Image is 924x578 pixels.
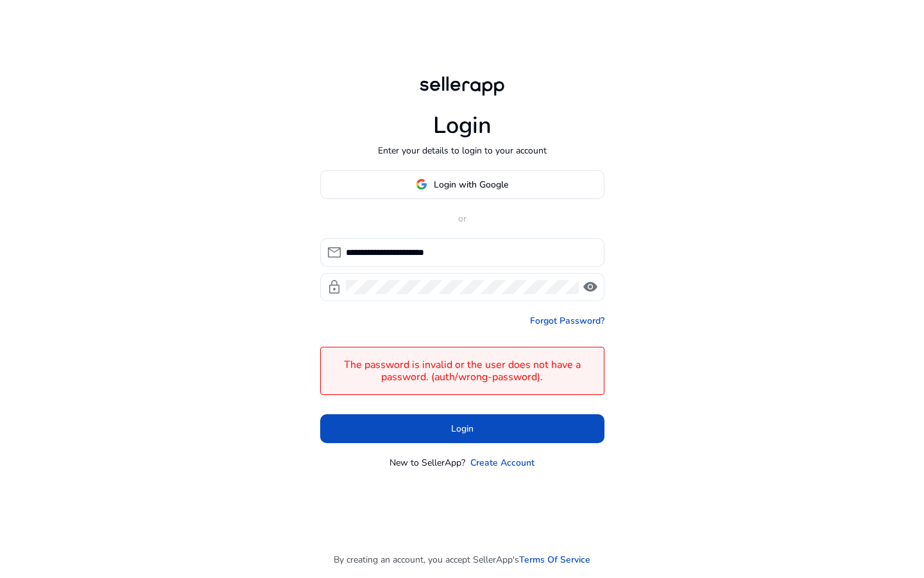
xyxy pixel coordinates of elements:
[583,279,598,295] span: visibility
[433,112,492,139] h1: Login
[470,456,535,469] a: Create Account
[530,314,604,328] a: Forgot Password?
[320,212,604,225] p: or
[434,178,508,191] span: Login with Google
[327,359,597,383] h4: The password is invalid or the user does not have a password. (auth/wrong-password).
[378,144,547,157] p: Enter your details to login to your account
[389,456,465,469] p: New to SellerApp?
[327,245,342,260] span: mail
[451,422,474,435] span: Login
[416,179,427,190] img: google-logo.svg
[519,553,590,566] a: Terms Of Service
[327,279,342,295] span: lock
[320,414,604,443] button: Login
[320,170,604,199] button: Login with Google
